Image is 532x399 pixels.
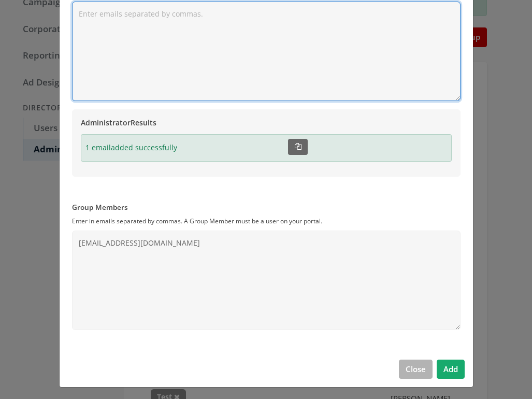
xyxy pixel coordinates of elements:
h6: Administrator Results [81,118,452,127]
textarea: [EMAIL_ADDRESS][DOMAIN_NAME] [72,231,461,330]
button: Close [399,360,433,379]
label: Group Members [72,202,461,212]
button: Add [437,360,465,379]
span: 1 email added successfully [85,142,177,153]
p: Enter in emails separated by commas. A Group Member must be a user on your portal. [72,217,461,226]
